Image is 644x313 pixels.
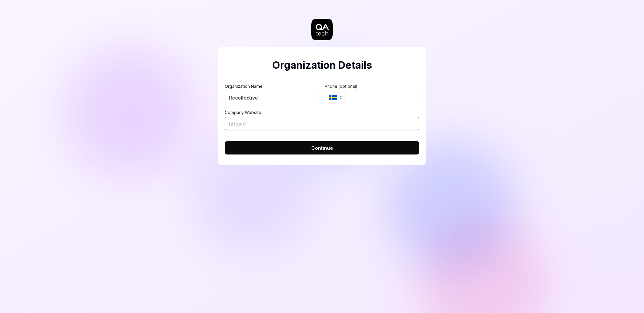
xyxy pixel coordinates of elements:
label: Company Website [225,110,419,116]
label: Organization Name [225,83,319,89]
h2: Organization Details [225,58,419,73]
label: Phone (optional) [325,83,419,89]
span: Continue [311,144,333,151]
input: https:// [225,117,419,130]
button: Continue [225,141,419,154]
